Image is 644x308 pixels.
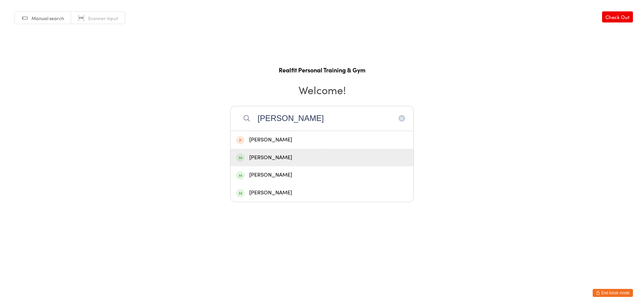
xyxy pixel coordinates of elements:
[236,135,408,144] div: [PERSON_NAME]
[236,153,408,162] div: [PERSON_NAME]
[32,15,64,21] span: Manual search
[230,106,414,131] input: Search
[88,15,118,21] span: Scanner input
[236,171,408,180] div: [PERSON_NAME]
[7,66,637,74] h1: Realfit Personal Training & Gym
[236,188,408,197] div: [PERSON_NAME]
[602,11,633,22] a: Check Out
[7,82,637,97] h2: Welcome!
[593,289,633,297] button: Exit kiosk mode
